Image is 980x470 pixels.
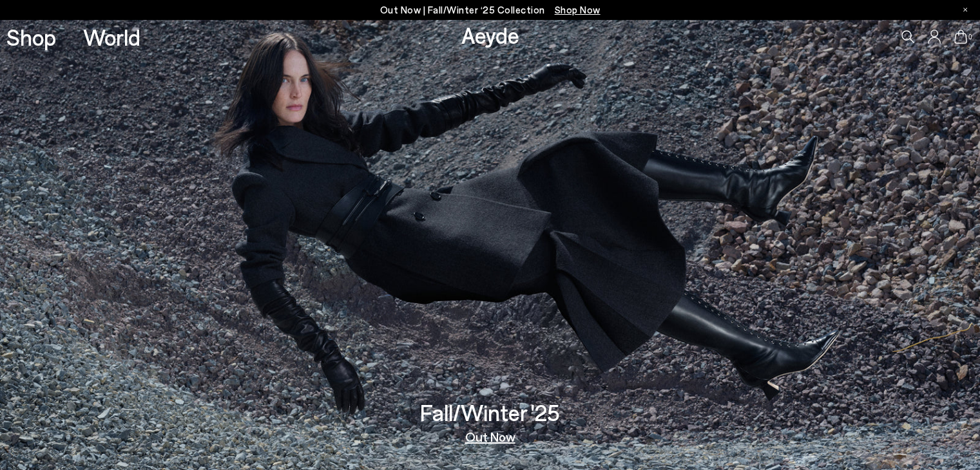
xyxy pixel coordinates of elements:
p: Out Now | Fall/Winter ‘25 Collection [380,2,600,18]
h3: Fall/Winter '25 [420,401,560,424]
a: Out Now [465,430,515,443]
a: Aeyde [461,21,519,48]
a: 0 [954,30,967,44]
span: Navigate to /collections/new-in [555,4,600,15]
a: World [83,26,140,48]
span: 0 [967,33,974,41]
a: Shop [6,26,56,48]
